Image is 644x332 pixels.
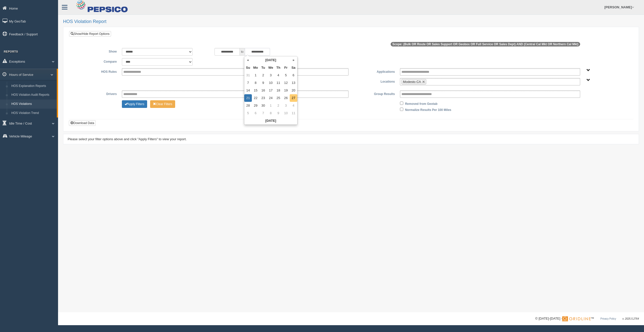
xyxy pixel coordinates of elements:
a: Show/Hide Report Options [69,31,111,37]
td: 6 [290,72,297,79]
td: 25 [275,94,282,102]
th: [DATE] [252,56,290,64]
td: 6 [252,109,259,117]
button: Change Filter Options [122,100,147,108]
td: 2 [259,72,267,79]
td: 11 [290,109,297,117]
td: 10 [267,79,275,87]
td: 17 [267,87,275,94]
span: to [240,48,245,56]
label: Show [73,48,119,54]
th: Su [244,64,252,72]
td: 4 [290,102,297,109]
td: 11 [275,79,282,87]
td: 23 [259,94,267,102]
td: 5 [282,72,290,79]
td: 19 [282,87,290,94]
label: Applications [351,68,397,74]
a: HOS Explanation Reports [9,82,57,91]
td: 7 [244,79,252,87]
th: Tu [259,64,267,72]
button: Change Filter Options [150,100,175,108]
td: 9 [275,109,282,117]
th: Th [275,64,282,72]
td: 30 [259,102,267,109]
td: 9 [259,79,267,87]
td: 21 [244,94,252,102]
td: 8 [267,109,275,117]
span: Please select your filter options above and click "Apply Filters" to view your report. [68,137,187,141]
label: Drivers [73,90,119,97]
div: © [DATE]-[DATE] - ™ [535,316,639,321]
td: 12 [282,79,290,87]
td: 3 [282,102,290,109]
td: 28 [244,102,252,109]
th: We [267,64,275,72]
label: Normalize Results Per 100 Miles [405,106,451,112]
th: » [290,56,297,64]
a: HOS Violations [9,100,57,109]
a: HOS Violation Trend [9,109,57,118]
td: 4 [275,72,282,79]
td: 2 [275,102,282,109]
a: HOS Violation Audit Reports [9,90,57,100]
span: v. 2025.5.2764 [623,317,639,320]
td: 16 [259,87,267,94]
label: HOS Rules [73,68,119,74]
label: Compare [73,58,119,64]
th: Sa [290,64,297,72]
td: 14 [244,87,252,94]
td: 1 [267,102,275,109]
td: 1 [252,72,259,79]
td: 26 [282,94,290,102]
th: Mo [252,64,259,72]
img: Gridline [562,316,591,321]
td: 3 [267,72,275,79]
label: Locations [351,78,397,84]
td: 29 [252,102,259,109]
td: 5 [244,109,252,117]
td: 10 [282,109,290,117]
label: Removed from Geotab [405,100,438,106]
a: Privacy Policy [600,317,616,320]
th: Fr [282,64,290,72]
span: Modesto CA [403,80,421,84]
td: 22 [252,94,259,102]
button: Download Data [69,120,96,126]
label: Group Results [351,90,397,97]
td: 31 [244,72,252,79]
td: 20 [290,87,297,94]
td: 15 [252,87,259,94]
th: [DATE] [244,117,297,125]
td: 18 [275,87,282,94]
td: 8 [252,79,259,87]
td: 24 [267,94,275,102]
td: 27 [290,94,297,102]
span: Scope: (Bulk OR Route OR Sales Support OR Geobox OR Full Service OR Sales Dept) AND (Central Cal ... [391,42,580,46]
h2: HOS Violation Report [63,19,639,24]
th: « [244,56,252,64]
td: 7 [259,109,267,117]
td: 13 [290,79,297,87]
